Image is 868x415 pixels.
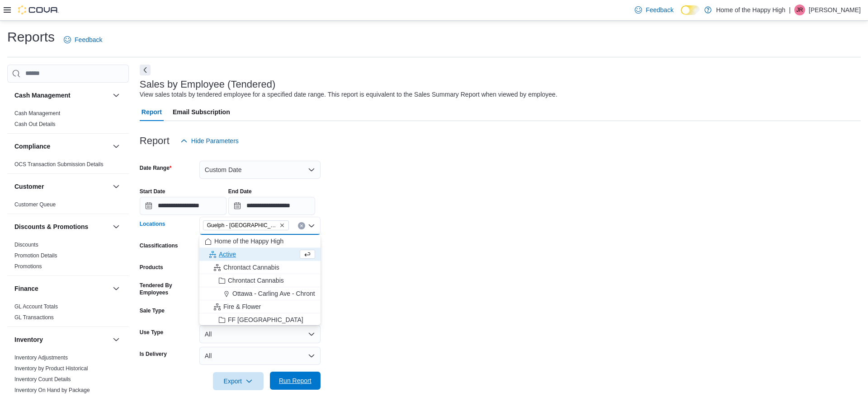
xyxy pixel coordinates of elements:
button: Chrontact Cannabis [199,274,321,287]
span: GL Transactions [14,314,54,321]
a: Customer Queue [14,201,56,208]
label: Classifications [140,242,178,249]
button: Export [213,372,264,390]
span: Cash Management [14,110,60,117]
button: Ottawa - Carling Ave - Chrontact Cannabis [199,287,321,300]
span: Promotions [14,263,42,270]
span: Active [219,250,236,259]
label: End Date [228,188,252,195]
span: Guelph - [GEOGRAPHIC_DATA] - Fire & Flower [207,221,278,230]
button: Cash Management [14,91,109,100]
span: FF [GEOGRAPHIC_DATA] [228,315,303,324]
a: Feedback [60,31,106,49]
h3: Inventory [14,335,43,344]
div: Compliance [7,159,129,173]
span: Inventory Count Details [14,376,71,383]
div: Cash Management [7,108,129,133]
label: Products [140,264,163,271]
button: Hide Parameters [177,132,242,150]
button: Discounts & Promotions [14,222,109,231]
button: Remove Guelph - Stone Square Centre - Fire & Flower from selection in this group [279,223,285,228]
a: Inventory by Product Historical [14,365,88,372]
span: Chrontact Cannabis [228,276,284,285]
label: Is Delivery [140,350,167,358]
button: FF [GEOGRAPHIC_DATA] [199,313,321,326]
span: OCS Transaction Submission Details [14,161,104,168]
h3: Cash Management [14,91,71,100]
a: Feedback [631,1,677,19]
label: Use Type [140,329,163,336]
button: All [199,325,321,343]
button: Active [199,248,321,261]
span: Home of the Happy High [214,237,283,246]
div: Discounts & Promotions [7,239,129,275]
a: Discounts [14,242,38,248]
a: Promotions [14,263,42,270]
span: Report [142,103,162,121]
span: Inventory On Hand by Package [14,387,90,394]
a: Inventory On Hand by Package [14,387,90,393]
span: Inventory Adjustments [14,354,68,361]
div: View sales totals by tendered employee for a specified date range. This report is equivalent to t... [140,90,557,99]
h3: Report [140,135,170,146]
span: Guelph - Stone Square Centre - Fire & Flower [203,220,289,230]
span: Inventory by Product Historical [14,365,88,372]
h3: Discounts & Promotions [14,222,88,231]
a: GL Transactions [14,314,54,321]
h3: Compliance [14,142,50,151]
span: JR [797,5,803,15]
p: Home of the Happy High [716,5,785,15]
button: Next [140,65,151,75]
div: Finance [7,301,129,326]
span: Feedback [75,35,102,44]
a: Inventory Count Details [14,376,71,382]
button: Inventory [14,335,109,344]
label: Sale Type [140,307,165,314]
button: Home of the Happy High [199,235,321,248]
button: Finance [111,283,122,294]
h1: Reports [7,28,55,46]
button: Customer [14,182,109,191]
span: Export [218,372,258,390]
span: Email Subscription [173,103,230,121]
input: Dark Mode [681,5,700,15]
span: Run Report [279,376,311,385]
span: Dark Mode [681,15,681,15]
span: Ottawa - Carling Ave - Chrontact Cannabis [232,289,352,298]
label: Date Range [140,164,172,172]
input: Press the down key to open a popover containing a calendar. [228,197,315,215]
label: Start Date [140,188,165,195]
button: All [199,347,321,365]
button: Chrontact Cannabis [199,261,321,274]
span: Discounts [14,241,38,248]
button: Compliance [14,142,109,151]
input: Press the down key to open a popover containing a calendar. [140,197,226,215]
div: Jazmine Rice [794,5,805,15]
a: Promotion Details [14,252,57,259]
button: Clear input [298,222,305,229]
button: Inventory [111,334,122,345]
p: [PERSON_NAME] [809,5,861,15]
span: Hide Parameters [191,136,239,145]
a: GL Account Totals [14,303,58,310]
a: Cash Out Details [14,121,56,127]
button: Run Report [270,372,321,390]
img: Cova [18,5,59,14]
span: Fire & Flower [223,302,261,311]
div: Customer [7,199,129,214]
a: Cash Management [14,110,60,117]
h3: Customer [14,182,44,191]
button: Finance [14,284,109,293]
button: Cash Management [111,90,122,101]
span: Customer Queue [14,201,56,208]
a: Inventory Adjustments [14,354,68,361]
h3: Sales by Employee (Tendered) [140,79,276,90]
span: GL Account Totals [14,303,58,310]
label: Locations [140,220,165,228]
h3: Finance [14,284,38,293]
button: Close list of options [308,222,315,229]
button: Discounts & Promotions [111,221,122,232]
span: Feedback [646,5,673,14]
button: Compliance [111,141,122,152]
